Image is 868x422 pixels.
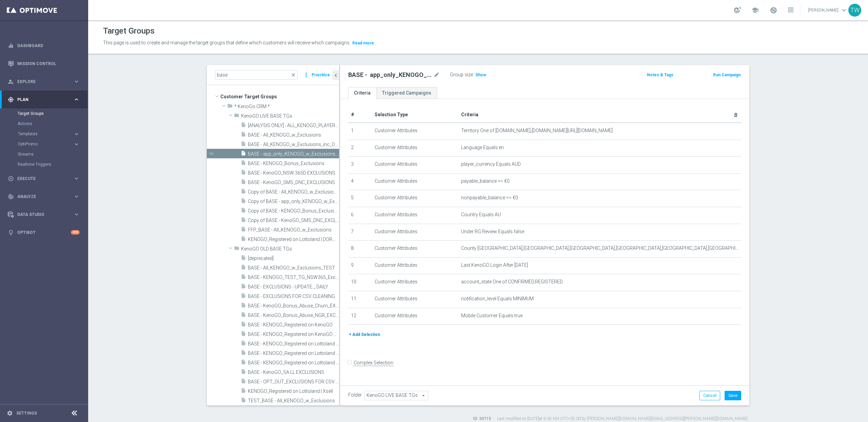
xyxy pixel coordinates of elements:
[291,72,296,78] span: close
[18,108,87,119] div: Target Groups
[18,162,71,167] a: Realtime Triggers
[241,132,246,139] i: insert_drive_file
[248,132,339,138] span: BASE - All_KENOGO_w_Exclusions
[348,107,372,123] th: #
[17,177,73,181] span: Execute
[18,142,66,146] span: OptiPromo
[241,350,246,358] i: insert_drive_file
[7,194,80,199] button: track_changes Analyze keyboard_arrow_right
[241,378,246,386] i: insert_drive_file
[227,103,233,111] i: folder
[18,141,80,147] div: OptiPromo keyboard_arrow_right
[248,322,339,328] span: BASE - KENOGO_Registered on KenoGO
[473,416,491,422] label: ID: 30715
[348,274,372,291] td: 10
[7,212,80,217] div: Data Studio keyboard_arrow_right
[73,131,80,137] i: keyboard_arrow_right
[248,379,339,385] span: BASE - OPT_OUT_EXCLUSIONS FOR CSV CLEANING
[372,140,458,157] td: Customer Attributes
[248,256,339,261] span: [deprecated]
[372,157,458,174] td: Customer Attributes
[372,308,458,325] td: Customer Attributes
[248,369,339,375] span: BASE - KenoGO_SA LL EXCLUSIONS
[807,5,848,15] a: [PERSON_NAME]keyboard_arrow_down
[372,123,458,140] td: Customer Attributes
[234,245,239,253] i: folder
[248,123,339,128] span: [ANALYSIS ONLY] - ALL_KENOGO_PLAYERS_for_analysis
[248,189,339,195] span: Copy of BASE - All_KENOGO_w_Exclusions (1)
[461,161,521,167] span: player_currency Equals AUD
[372,224,458,241] td: Customer Attributes
[241,331,246,339] i: insert_drive_file
[311,71,331,80] button: Prioritize
[348,87,376,99] a: Criteria
[241,141,246,149] i: insert_drive_file
[8,223,80,241] div: Optibot
[18,131,80,137] button: Templates keyboard_arrow_right
[372,291,458,308] td: Customer Attributes
[73,193,80,200] i: keyboard_arrow_right
[751,6,759,14] span: school
[248,170,339,176] span: BASE - KenoGO_NSW 365D EXCLUSIONS
[376,87,437,99] a: Triggered Campaigns
[71,230,80,235] div: +10
[348,140,372,157] td: 2
[17,223,71,241] a: Optibot
[372,241,458,258] td: Customer Attributes
[234,113,239,120] i: folder
[248,303,339,309] span: BASE - KenoGO_Bonus_Abuse_Churn_EXCLUSIONS
[18,132,66,136] span: Templates
[18,121,71,126] a: Actions
[248,265,339,271] span: BASE - All_KENOGO_w_Exclusions_TEST
[372,190,458,207] td: Customer Attributes
[18,119,87,129] div: Actions
[73,175,80,182] i: keyboard_arrow_right
[248,398,339,404] span: TEST_BASE - All_KENOGO_w_Exclusions
[7,97,80,102] button: gps_fixed Plan keyboard_arrow_right
[241,226,246,234] i: insert_drive_file
[248,151,339,157] span: BASE - app_only_KENOGO_w_Exclusions_OPTOUTS_only
[7,79,80,84] button: person_search Explore keyboard_arrow_right
[8,194,73,200] div: Analyze
[461,279,563,285] span: account_state One of CONFIRMED,REGISTERED
[7,230,80,235] button: lightbulb Optibot +10
[7,176,80,181] button: play_circle_outline Execute keyboard_arrow_right
[241,255,246,263] i: insert_drive_file
[248,331,339,337] span: BASE - KENOGO_Registered on KenoGO Different Locale
[17,98,73,102] span: Plan
[241,312,246,320] i: insert_drive_file
[18,111,71,116] a: Target Groups
[434,71,440,79] i: mode_edit
[17,80,73,84] span: Explore
[18,129,87,139] div: Templates
[348,71,432,79] h2: BASE - app_only_KENOGO_w_Exclusions_OPTOUTS_only
[73,211,80,218] i: keyboard_arrow_right
[348,392,362,398] label: Folder
[8,79,14,85] i: person_search
[461,178,510,184] span: payable_balance >= €0
[725,391,741,400] button: Save
[8,55,80,73] div: Mission Control
[8,79,73,85] div: Explore
[241,369,246,377] i: insert_drive_file
[248,142,339,147] span: BASE - All_KENOGO_w_Exclusions_inc_OPTOUTS
[348,123,372,140] td: 1
[475,73,486,77] span: Show
[241,321,246,329] i: insert_drive_file
[73,96,80,103] i: keyboard_arrow_right
[461,128,613,134] span: Territory One of [DOMAIN_NAME],[DOMAIN_NAME][URL][DOMAIN_NAME]
[241,198,246,206] i: insert_drive_file
[73,141,80,147] i: keyboard_arrow_right
[248,237,339,242] span: KENOGO_Registered on Lottoland | DORMANT
[18,152,71,157] a: Streams
[17,55,80,73] a: Mission Control
[241,113,339,119] span: KenoGO LIVE BASE TGs
[7,43,80,48] div: equalizer Dashboard
[8,176,14,182] i: play_circle_outline
[248,294,339,299] span: BASE - EXCLUSIONS FOR CSV CLEANING
[461,313,522,319] span: Mobile Customer Equals true
[7,61,80,66] button: Mission Control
